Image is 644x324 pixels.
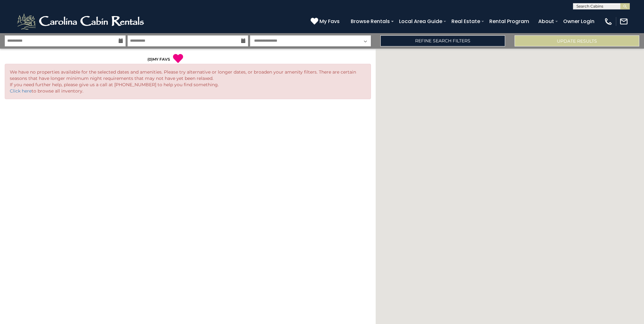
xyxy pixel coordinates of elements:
a: Real Estate [448,16,483,27]
a: Local Area Guide [396,16,445,27]
img: phone-regular-white.png [604,17,613,26]
p: We have no properties available for the selected dates and amenities. Please try alternative or l... [10,69,366,94]
img: White-1-2.png [16,12,147,31]
button: Update Results [515,35,639,46]
a: Rental Program [486,16,532,27]
a: Click here [10,88,32,94]
a: Refine Search Filters [380,35,505,46]
a: My Favs [311,17,341,26]
a: Owner Login [560,16,598,27]
span: 0 [149,57,151,62]
a: About [535,16,557,27]
img: mail-regular-white.png [619,17,628,26]
a: Browse Rentals [348,16,393,27]
a: (0)MY FAVS [147,57,170,62]
span: ( ) [147,57,152,62]
span: My Favs [319,17,340,25]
